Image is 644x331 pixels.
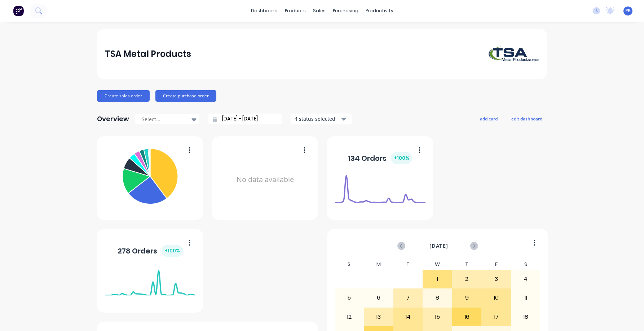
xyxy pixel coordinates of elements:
img: TSA Metal Products [489,47,539,62]
div: + 100 % [391,152,412,164]
div: 8 [423,289,452,307]
img: Factory [13,5,24,16]
button: 4 status selected [291,114,352,124]
div: M [364,259,393,270]
div: 11 [511,289,540,307]
div: 15 [423,308,452,326]
div: 5 [335,289,364,307]
div: T [393,259,423,270]
div: 12 [335,308,364,326]
div: 10 [482,289,511,307]
div: 4 status selected [295,115,340,123]
div: S [511,259,541,270]
div: S [335,259,364,270]
div: F [481,259,511,270]
button: Create purchase order [155,90,216,102]
div: 3 [482,270,511,288]
div: 2 [453,270,481,288]
div: No data available [220,146,310,214]
div: TSA Metal Products [105,47,191,61]
div: 9 [453,289,481,307]
div: products [281,5,309,16]
div: sales [309,5,329,16]
div: T [452,259,482,270]
span: PB [625,8,631,14]
div: 278 Orders [118,245,183,257]
span: [DATE] [429,242,448,250]
div: purchasing [329,5,362,16]
div: 1 [423,270,452,288]
a: dashboard [247,5,281,16]
button: edit dashboard [507,114,547,123]
div: W [423,259,452,270]
div: 6 [364,289,393,307]
div: 14 [394,308,423,326]
div: 18 [511,308,540,326]
button: Create sales order [97,90,150,102]
div: productivity [362,5,397,16]
div: 4 [511,270,540,288]
div: 134 Orders [348,152,412,164]
button: add card [475,114,502,123]
div: 13 [364,308,393,326]
div: 16 [453,308,481,326]
div: + 100 % [162,245,183,257]
div: 7 [394,289,423,307]
div: 17 [482,308,511,326]
div: Overview [97,112,129,126]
